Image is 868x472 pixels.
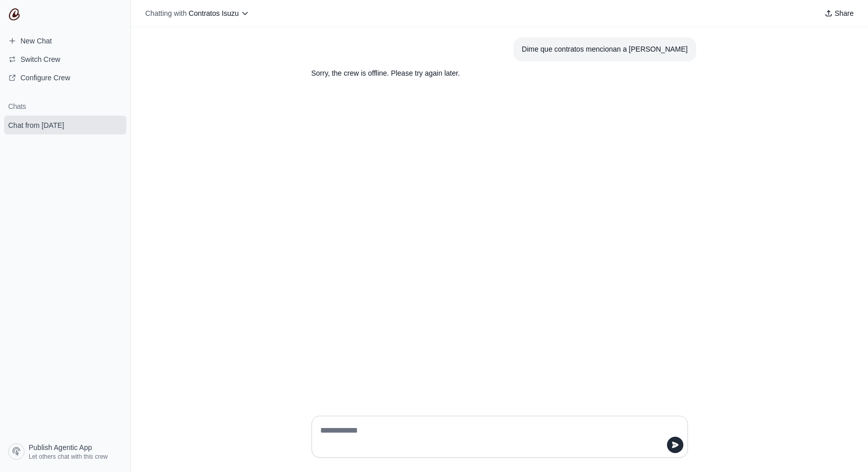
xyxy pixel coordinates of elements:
[8,8,20,20] img: CrewAI Logo
[303,61,647,85] section: Response
[189,9,239,17] span: Contratos Isuzu
[4,439,126,464] a: Publish Agentic App Let others chat with this crew
[20,36,52,46] span: New Chat
[835,8,854,18] span: Share
[20,54,60,64] span: Switch Crew
[4,70,126,86] a: Configure Crew
[514,37,696,61] section: User message
[141,6,253,20] button: Chatting with Contratos Isuzu
[29,453,108,461] span: Let others chat with this crew
[20,73,70,83] span: Configure Crew
[4,51,126,68] button: Switch Crew
[145,8,187,18] span: Chatting with
[522,43,687,55] div: Dime que contratos mencionan a [PERSON_NAME]
[820,6,858,20] button: Share
[29,442,92,453] span: Publish Agentic App
[4,116,126,134] a: Chat from [DATE]
[8,120,64,130] span: Chat from [DATE]
[311,68,639,79] p: Sorry, the crew is offline. Please try again later.
[4,33,126,49] a: New Chat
